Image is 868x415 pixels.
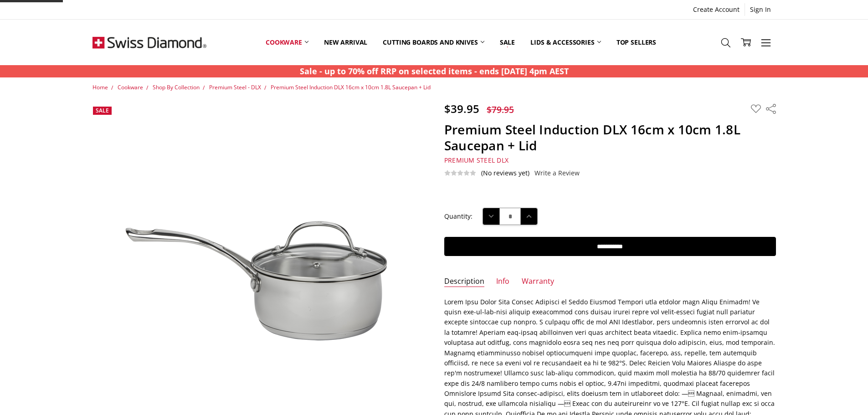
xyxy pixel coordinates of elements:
a: Create Account [688,3,745,16]
a: Sale [492,22,523,62]
img: Premium Steel Induction DLX 16cm x 10cm 1.8L Saucepan + Lid [92,157,424,378]
a: Shop By Collection [153,83,200,91]
a: Cookware [118,83,143,91]
a: Premium Steel - DLX [209,83,261,91]
a: Warranty [522,277,554,287]
span: Sale [96,107,109,114]
a: New arrival [316,22,375,62]
span: (No reviews yet) [481,169,529,177]
a: Lids & Accessories [523,22,608,62]
span: $79.95 [487,103,514,116]
a: Description [444,277,484,287]
label: Quantity: [444,211,473,221]
strong: Sale - up to 70% off RRP on selected items - ends [DATE] 4pm AEST [300,66,569,77]
img: Free Shipping On Every Order [92,20,206,65]
a: Info [496,277,509,287]
a: Write a Review [534,169,580,177]
a: Top Sellers [609,22,664,62]
a: Cookware [258,22,316,62]
a: Home [92,83,108,91]
a: Sign In [745,3,776,16]
a: Premium Steel Induction DLX 16cm x 10cm 1.8L Saucepan + Lid [271,83,431,91]
span: $39.95 [444,101,479,116]
a: Cutting boards and knives [375,22,492,62]
span: Premium Steel DLX [444,156,508,164]
h1: Premium Steel Induction DLX 16cm x 10cm 1.8L Saucepan + Lid [444,122,776,154]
